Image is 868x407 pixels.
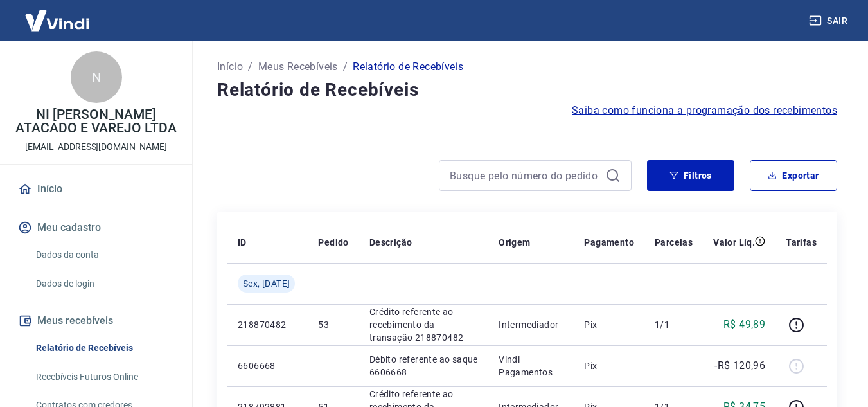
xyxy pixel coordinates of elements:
[450,166,600,185] input: Busque pelo número do pedido
[499,353,563,379] p: Vindi Pagamentos
[15,1,99,40] img: Vindi
[499,236,530,249] p: Origem
[353,59,463,75] p: Relatório de Recebíveis
[714,358,765,374] p: -R$ 120,96
[369,353,478,379] p: Débito referente ao saque 6606668
[584,236,634,249] p: Pagamento
[584,359,634,372] p: Pix
[655,236,693,249] p: Parcelas
[318,236,348,249] p: Pedido
[723,317,765,332] p: R$ 49,89
[369,305,478,344] p: Crédito referente ao recebimento da transação 218870482
[15,213,177,242] button: Meu cadastro
[217,59,243,75] a: Início
[238,359,297,372] p: 6606668
[750,160,837,191] button: Exportar
[71,51,122,103] div: N
[806,9,853,33] button: Sair
[243,277,290,290] span: Sex, [DATE]
[15,307,177,335] button: Meus recebíveis
[572,103,837,118] a: Saiba como funciona a programação dos recebimentos
[584,318,634,331] p: Pix
[786,236,817,249] p: Tarifas
[31,335,177,361] a: Relatório de Recebíveis
[369,236,412,249] p: Descrição
[31,242,177,268] a: Dados da conta
[238,318,297,331] p: 218870482
[499,318,563,331] p: Intermediador
[217,77,837,103] h4: Relatório de Recebíveis
[647,160,734,191] button: Filtros
[713,236,755,249] p: Valor Líq.
[343,59,348,75] p: /
[258,59,338,75] a: Meus Recebíveis
[238,236,247,249] p: ID
[655,359,693,372] p: -
[15,175,177,203] a: Início
[25,140,167,154] p: [EMAIL_ADDRESS][DOMAIN_NAME]
[248,59,252,75] p: /
[318,318,348,331] p: 53
[31,271,177,297] a: Dados de login
[31,364,177,390] a: Recebíveis Futuros Online
[10,108,182,135] p: NI [PERSON_NAME] ATACADO E VAREJO LTDA
[655,318,693,331] p: 1/1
